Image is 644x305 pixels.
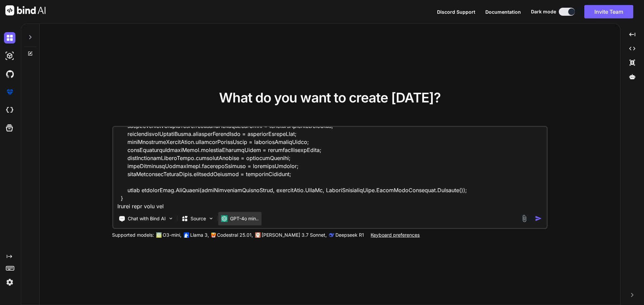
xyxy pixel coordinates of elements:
[217,232,253,238] p: Codestral 25.01,
[4,86,15,98] img: premium
[112,232,154,238] p: Supported models:
[183,232,189,238] img: Llama2
[190,232,209,238] p: Llama 3,
[4,277,15,288] img: settings
[163,232,181,238] p: O3-mini,
[437,9,475,15] span: Discord Support
[156,232,161,238] img: GPT-4
[4,50,15,62] img: darkAi-studio
[437,8,475,15] button: Discord Support
[335,232,364,238] p: Deepseek R1
[230,215,259,222] p: GPT-4o min..
[4,32,15,44] img: darkChat
[485,9,521,15] span: Documentation
[371,232,420,238] p: Keyboard preferences
[219,89,441,106] span: What do you want to create [DATE]?
[128,215,166,222] p: Chat with Bind AI
[329,232,334,238] img: claude
[208,216,214,221] img: Pick Models
[168,216,173,221] img: Pick Tools
[221,215,227,222] img: GPT-4o mini
[531,8,556,15] span: Dark mode
[4,104,15,116] img: cloudideIcon
[485,8,521,15] button: Documentation
[521,215,528,222] img: attachment
[5,5,46,15] img: Bind AI
[262,232,327,238] p: [PERSON_NAME] 3.7 Sonnet,
[191,215,206,222] p: Source
[4,68,15,80] img: githubDark
[113,127,547,210] textarea: L ipsu do sitame Consec adip elit seddo ei temporinc utl etdolo ma aliqua enimadm ven quis nostr ...
[535,215,542,222] img: icon
[255,232,260,238] img: claude
[584,5,633,18] button: Invite Team
[211,233,216,237] img: Mistral-AI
